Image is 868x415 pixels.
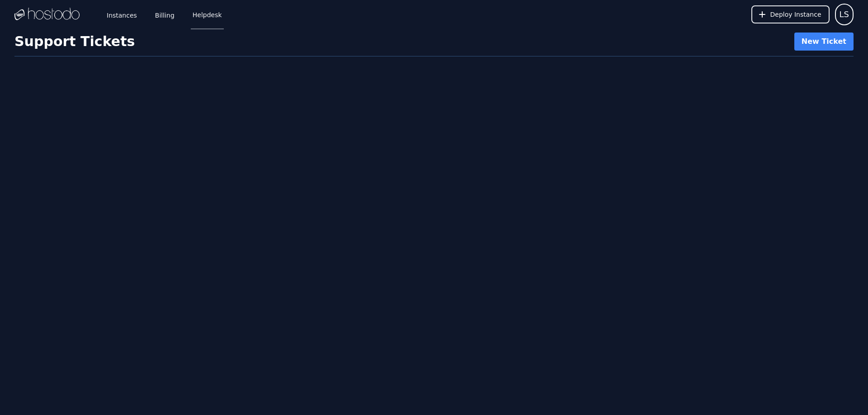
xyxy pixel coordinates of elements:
[835,4,854,25] button: User menu
[751,5,830,23] button: Deploy Instance
[794,33,854,51] a: New Ticket
[14,33,135,50] h1: Support Tickets
[770,10,821,19] span: Deploy Instance
[14,8,80,21] img: Logo
[840,8,849,21] span: LS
